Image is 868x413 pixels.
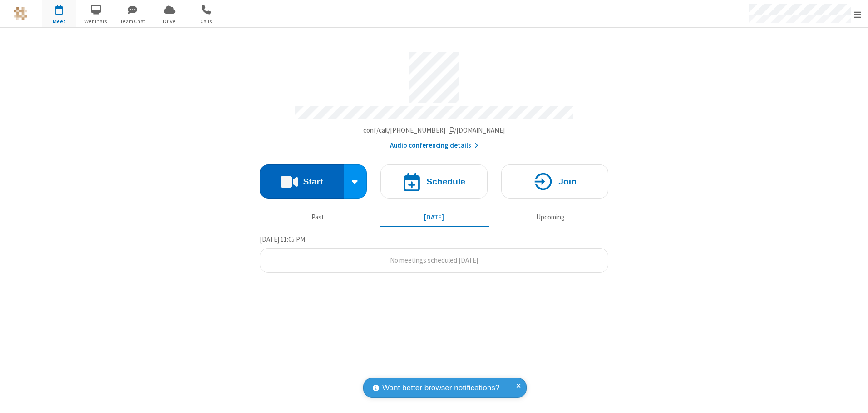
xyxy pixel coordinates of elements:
button: Past [263,209,373,226]
button: Join [501,164,608,199]
span: No meetings scheduled [DATE] [390,256,478,264]
button: [DATE] [380,209,489,226]
button: Schedule [380,164,488,199]
button: Copy my meeting room linkCopy my meeting room link [363,125,505,136]
span: Meet [42,17,76,25]
span: Drive [153,17,187,25]
div: Start conference options [344,164,367,199]
span: Webinars [79,17,113,25]
button: Start [260,164,344,199]
span: Team Chat [116,17,150,25]
span: Calls [189,17,223,25]
span: [DATE] 11:05 PM [260,235,305,244]
section: Account details [260,45,608,151]
h4: Schedule [426,177,465,186]
span: Want better browser notifications? [382,382,499,394]
img: QA Selenium DO NOT DELETE OR CHANGE [14,7,27,20]
button: Audio conferencing details [390,140,478,151]
h4: Start [303,177,323,186]
h4: Join [558,177,577,186]
span: Copy my meeting room link [363,126,505,134]
button: Upcoming [496,209,605,226]
section: Today's Meetings [260,234,608,273]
